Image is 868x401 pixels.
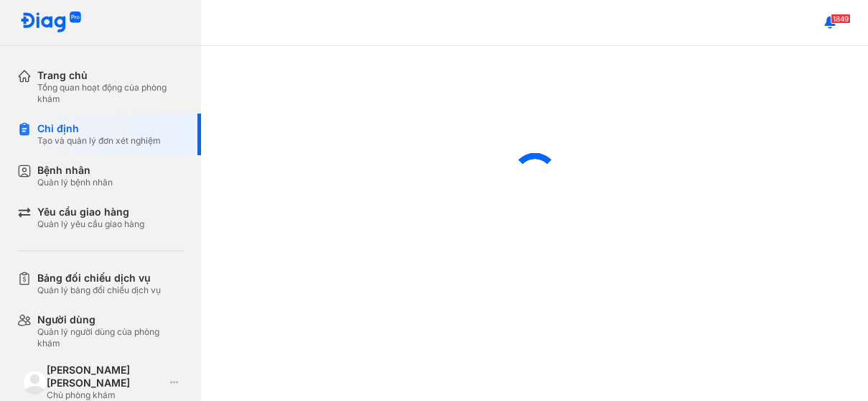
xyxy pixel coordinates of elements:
[37,285,161,296] div: Quản lý bảng đối chiếu dịch vụ
[47,364,164,390] div: [PERSON_NAME] [PERSON_NAME]
[37,177,113,188] div: Quản lý bệnh nhân
[37,122,161,135] div: Chỉ định
[37,69,184,82] div: Trang chủ
[37,272,161,285] div: Bảng đối chiếu dịch vụ
[23,370,47,394] img: logo
[831,14,851,24] span: 1849
[37,135,161,147] div: Tạo và quản lý đơn xét nghiệm
[20,11,82,34] img: logo
[37,218,144,230] div: Quản lý yêu cầu giao hàng
[37,326,184,349] div: Quản lý người dùng của phòng khám
[37,82,184,105] div: Tổng quan hoạt động của phòng khám
[37,206,144,218] div: Yêu cầu giao hàng
[37,164,113,177] div: Bệnh nhân
[47,390,164,401] div: Chủ phòng khám
[37,313,184,326] div: Người dùng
